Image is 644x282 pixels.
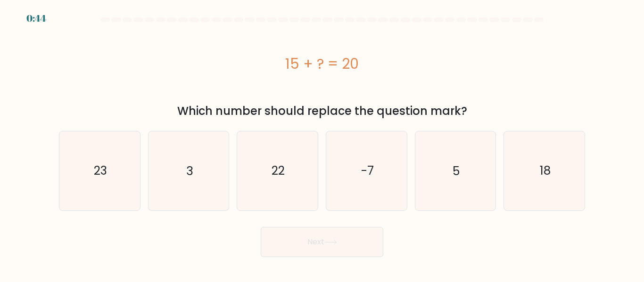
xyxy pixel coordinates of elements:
text: 23 [94,162,107,179]
div: Which number should replace the question mark? [65,103,579,120]
button: Next [261,227,383,257]
text: 18 [540,162,551,179]
text: 22 [272,162,285,179]
text: -7 [361,162,373,179]
div: 0:44 [26,11,46,25]
div: 15 + ? = 20 [59,53,585,74]
text: 5 [453,162,460,179]
text: 3 [186,162,193,179]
